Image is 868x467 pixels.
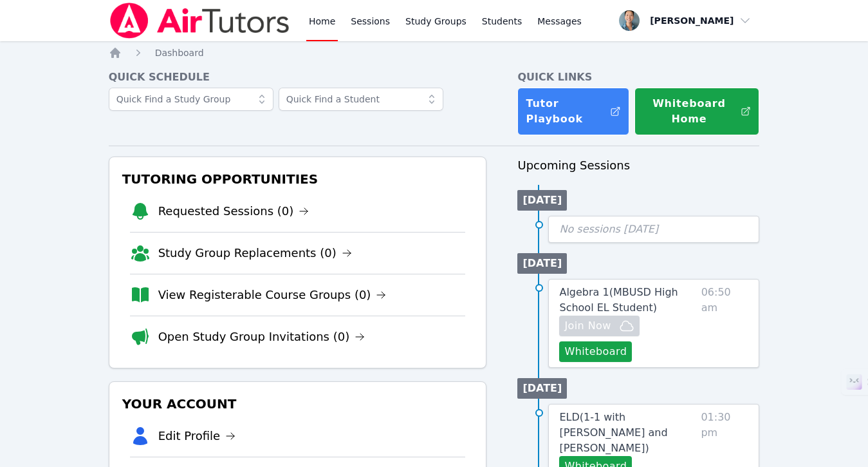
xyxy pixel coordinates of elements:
span: Dashboard [155,48,204,58]
nav: Breadcrumb [109,46,760,59]
a: Tutor Playbook [517,88,629,135]
a: Requested Sessions (0) [158,202,309,220]
a: View Registerable Course Groups (0) [158,286,387,304]
li: [DATE] [517,190,567,211]
span: Algebra 1 ( MBUSD High School EL Student ) [559,286,678,314]
li: [DATE] [517,253,567,274]
input: Quick Find a Study Group [109,88,273,111]
h3: Your Account [120,392,476,415]
a: Edit Profile [158,427,236,445]
button: Join Now [559,316,639,336]
button: Whiteboard Home [634,88,759,135]
span: No sessions [DATE] [559,223,658,235]
a: Open Study Group Invitations (0) [158,328,365,346]
a: Dashboard [155,46,204,59]
a: Study Group Replacements (0) [158,244,352,262]
a: Algebra 1(MBUSD High School EL Student) [559,285,696,316]
span: Join Now [564,318,611,334]
span: 06:50 am [701,285,749,362]
h4: Quick Schedule [109,70,487,85]
span: ELD ( 1-1 with [PERSON_NAME] and [PERSON_NAME] ) [559,411,667,454]
img: Air Tutors [109,3,291,39]
h3: Upcoming Sessions [517,157,759,175]
h4: Quick Links [517,70,759,85]
button: Whiteboard [559,341,632,362]
h3: Tutoring Opportunities [120,167,476,191]
span: Messages [537,15,582,28]
a: ELD(1-1 with [PERSON_NAME] and [PERSON_NAME]) [559,410,696,456]
input: Quick Find a Student [279,88,443,111]
li: [DATE] [517,378,567,399]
